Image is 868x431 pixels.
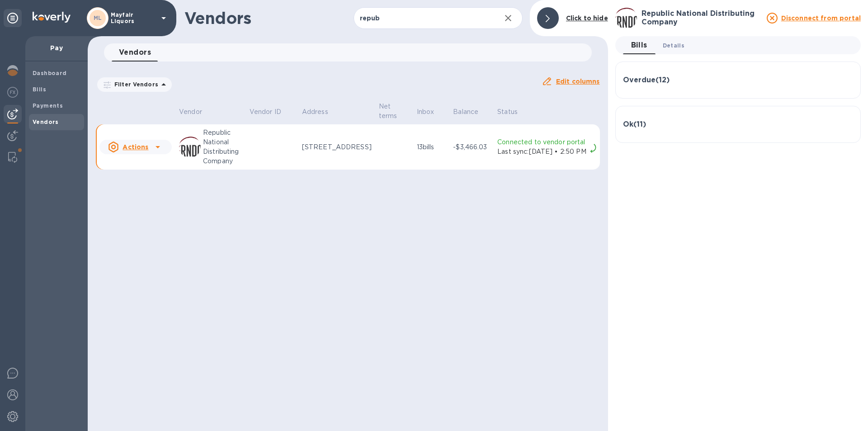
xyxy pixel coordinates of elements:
[642,9,761,26] h3: Republic National Distributing Company
[123,143,148,151] u: Actions
[33,102,63,109] b: Payments
[417,107,434,117] p: Inbox
[7,87,18,98] img: Foreign exchange
[111,81,158,88] p: Filter Vendors
[417,107,446,117] span: Inbox
[781,14,861,22] u: Disconnect from portal
[119,46,151,59] span: Vendors
[623,76,670,85] h3: Overdue ( 12 )
[302,142,372,152] p: [STREET_ADDRESS]
[556,78,600,85] u: Edit columns
[4,9,22,27] div: Unpin categories
[179,107,202,117] p: Vendor
[33,12,71,23] img: Logo
[623,114,853,135] div: Ok(11)
[250,107,293,117] span: Vendor ID
[623,120,646,129] h3: Ok ( 11 )
[417,142,446,152] p: 13 bills
[203,128,242,166] p: Republic National Distributing Company
[179,107,214,117] span: Vendor
[111,12,156,24] p: Mayfair Liquors
[33,118,59,125] b: Vendors
[566,14,608,22] b: Click to hide
[250,107,281,117] p: Vendor ID
[379,102,398,121] p: Net terms
[94,14,102,21] b: ML
[33,43,80,52] p: Pay
[302,107,328,117] p: Address
[302,107,340,117] span: Address
[663,41,684,50] span: Details
[631,39,647,52] span: Bills
[184,9,354,28] h1: Vendors
[497,147,586,156] p: Last sync: [DATE] • 2:50 PM
[497,137,586,147] p: Connected to vendor portal
[453,142,490,152] p: -$3,466.03
[497,107,518,117] p: Status
[33,70,67,76] b: Dashboard
[33,86,46,93] b: Bills
[453,107,478,117] p: Balance
[379,102,410,121] span: Net terms
[453,107,490,117] span: Balance
[623,69,853,91] div: Overdue(12)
